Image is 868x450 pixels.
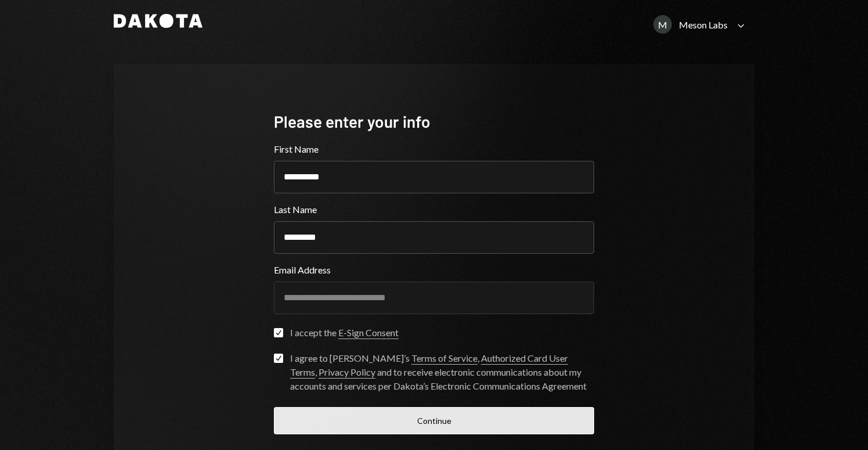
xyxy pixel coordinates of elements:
[338,327,399,339] a: E-Sign Consent
[274,142,594,156] label: First Name
[653,15,672,34] div: M
[290,351,594,393] div: I agree to [PERSON_NAME]’s , , and to receive electronic communications about my accounts and ser...
[679,19,728,30] div: Meson Labs
[290,352,568,379] a: Authorized Card User Terms
[319,366,375,379] a: Privacy Policy
[411,352,478,365] a: Terms of Service
[274,263,594,277] label: Email Address
[274,328,283,337] button: I accept the E-Sign Consent
[274,110,594,133] div: Please enter your info
[274,407,594,434] button: Continue
[274,203,594,217] label: Last Name
[290,326,399,340] div: I accept the
[274,354,283,363] button: I agree to [PERSON_NAME]’s Terms of Service, Authorized Card User Terms, Privacy Policy and to re...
